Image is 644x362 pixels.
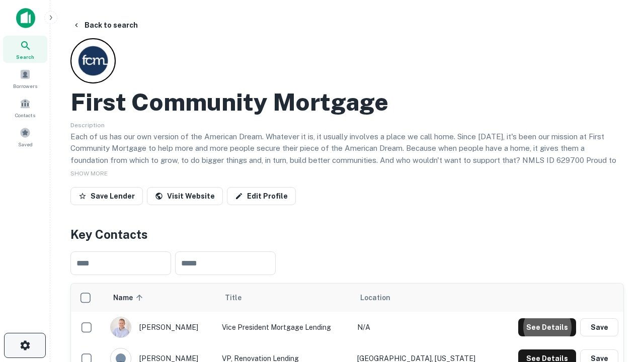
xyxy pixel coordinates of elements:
[3,65,47,92] a: Borrowers
[227,187,296,205] a: Edit Profile
[217,312,352,343] td: Vice President Mortgage Lending
[70,122,105,129] span: Description
[16,8,35,28] img: capitalize-icon.png
[518,318,576,336] button: See Details
[580,318,618,336] button: Save
[16,53,34,61] span: Search
[110,317,212,338] div: [PERSON_NAME]
[15,111,35,119] span: Contacts
[70,187,143,205] button: Save Lender
[70,87,388,117] h2: First Community Mortgage
[70,225,624,243] h4: Key Contacts
[111,317,131,337] img: 1520878720083
[225,292,255,304] span: Title
[3,123,47,150] a: Saved
[70,131,624,178] p: Each of us has our own version of the American Dream. Whatever it is, it usually involves a place...
[18,140,33,148] span: Saved
[352,284,498,312] th: Location
[3,36,47,63] a: Search
[113,292,146,304] span: Name
[360,292,390,304] span: Location
[352,312,498,343] td: N/A
[3,94,47,121] a: Contacts
[105,284,217,312] th: Name
[68,16,142,34] button: Back to search
[70,170,108,177] span: SHOW MORE
[594,249,644,298] iframe: Chat Widget
[217,284,352,312] th: Title
[13,82,37,90] span: Borrowers
[147,187,223,205] a: Visit Website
